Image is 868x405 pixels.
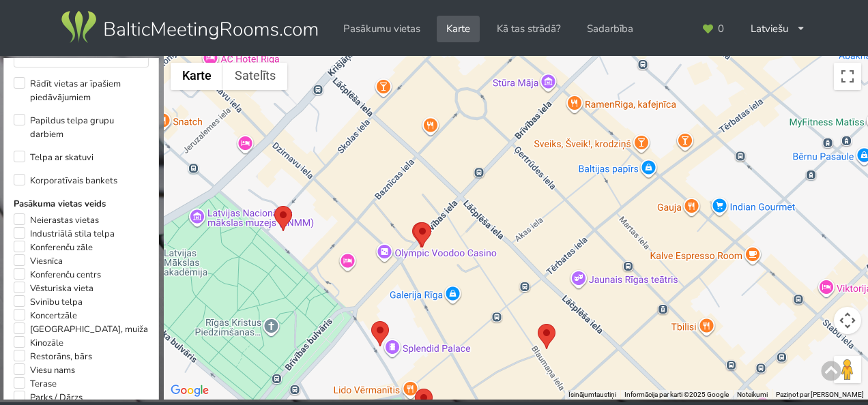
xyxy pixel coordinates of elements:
[14,77,149,104] label: Rādīt vietas ar īpašiem piedāvājumiem
[14,377,57,391] label: Terase
[14,151,93,164] label: Telpa ar skatuvi
[487,16,570,42] a: Kā tas strādā?
[14,114,149,141] label: Papildus telpa grupu darbiem
[14,322,148,336] label: [GEOGRAPHIC_DATA], muiža
[834,63,861,90] button: Pārslēgt pilnekrāna skatu
[624,391,729,398] span: Informācija par karti ©2025 Google
[223,63,287,90] button: Rādīt satelīta fotogrāfisko datu bāzi
[14,174,117,187] label: Korporatīvais bankets
[834,356,861,383] button: Velciet cilvēciņa ikonu kartē, lai atvērtu ielas attēlu.
[14,241,93,254] label: Konferenču zāle
[834,307,861,334] button: Kartes kameras vadīklas
[14,336,63,350] label: Kinozāle
[737,391,768,398] a: Noteikumi (saite tiks atvērta jaunā cilnē)
[14,282,93,295] label: Vēsturiska vieta
[776,391,864,398] a: Paziņot par [PERSON_NAME]
[14,295,83,309] label: Svinību telpa
[334,16,430,42] a: Pasākumu vietas
[577,16,643,42] a: Sadarbība
[14,197,149,211] label: Pasākuma vietas veids
[437,16,480,42] a: Karte
[59,8,320,46] img: Baltic Meeting Rooms
[171,63,223,90] button: Rādīt ielu karti
[14,254,63,268] label: Viesnīca
[14,309,77,322] label: Koncertzāle
[14,363,75,377] label: Viesu nams
[167,382,212,400] img: Google
[14,227,115,241] label: Industriālā stila telpa
[14,350,92,363] label: Restorāns, bārs
[14,391,83,404] label: Parks / Dārzs
[718,24,724,34] span: 0
[14,268,101,282] label: Konferenču centrs
[741,16,815,42] div: Latviešu
[167,382,212,400] a: Apgabala atvēršana pakalpojumā Google Maps (tiks atvērts jauns logs)
[14,213,99,227] label: Neierastas vietas
[568,390,616,400] button: Īsinājumtaustiņi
